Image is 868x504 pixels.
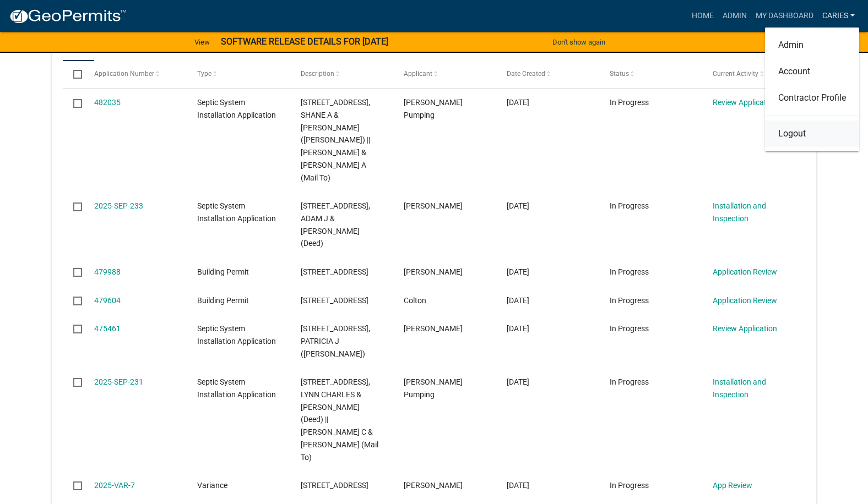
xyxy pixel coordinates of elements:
[610,377,649,386] span: In Progress
[713,98,777,107] a: Review Application
[610,70,629,78] span: Status
[610,267,649,276] span: In Progress
[393,61,496,87] datatable-header-cell: Applicant
[301,481,368,490] span: 22033 M Ave
[404,201,463,210] span: Ben Delagardelle
[507,296,529,305] span: 09/16/2025
[94,377,143,386] a: 2025-SEP-231
[197,324,276,346] span: Septic System Installation Application
[718,6,751,26] a: Admin
[94,98,121,107] a: 482035
[197,377,276,399] span: Septic System Installation Application
[404,267,463,276] span: Nick Leerhoff
[548,33,610,51] button: Don't show again
[507,201,529,210] span: 09/18/2025
[197,201,276,223] span: Septic System Installation Application
[599,61,702,87] datatable-header-cell: Status
[687,6,718,26] a: Home
[507,98,529,107] span: 09/22/2025
[94,201,143,210] a: 2025-SEP-233
[713,377,766,399] a: Installation and Inspection
[197,98,276,119] span: Septic System Installation Application
[818,6,859,26] a: CarieS
[404,98,463,119] span: Cooley Pumping
[713,70,758,78] span: Current Activity
[301,201,370,248] span: 26951 215TH ST, VOLKER, ADAM J & VOLKER, CORISSA M (Deed)
[713,481,752,490] a: App Review
[507,324,529,333] span: 09/08/2025
[94,267,121,276] a: 479988
[610,324,649,333] span: In Progress
[610,98,649,107] span: In Progress
[610,201,649,210] span: In Progress
[765,120,859,147] a: Logout
[94,296,121,305] a: 479604
[404,70,432,78] span: Applicant
[197,296,249,305] span: Building Permit
[507,481,529,490] span: 08/18/2025
[301,98,370,182] span: 15796 270TH ST, JACOBSON, SHANE A & LAURIE A (Deed) || JACOBSON, SHANE A & LAURIE A (Mail To)
[507,70,545,78] span: Date Created
[507,267,529,276] span: 09/17/2025
[94,324,121,333] a: 475461
[94,70,154,78] span: Application Number
[221,36,388,47] strong: SOFTWARE RELEASE DETAILS FOR [DATE]
[765,85,859,111] a: Contractor Profile
[84,61,187,87] datatable-header-cell: Application Number
[301,70,334,78] span: Description
[702,61,805,87] datatable-header-cell: Current Activity
[765,32,859,58] a: Admin
[713,267,777,276] a: Application Review
[94,481,135,490] a: 2025-VAR-7
[713,296,777,305] a: Application Review
[610,481,649,490] span: In Progress
[290,61,393,87] datatable-header-cell: Description
[197,481,227,490] span: Variance
[765,58,859,85] a: Account
[301,324,370,358] span: 13725 X AVE, JOHNSON, PATRICIA J (Deed)
[507,377,529,386] span: 09/04/2025
[404,324,463,333] span: Sarah
[713,201,766,223] a: Installation and Inspection
[404,481,463,490] span: Jason Aldinger
[301,267,368,276] span: 11467 G Ave, Aplington, IA 50604
[713,324,777,333] a: Review Application
[610,296,649,305] span: In Progress
[63,61,84,87] datatable-header-cell: Select
[187,61,290,87] datatable-header-cell: Type
[190,33,214,51] a: View
[301,377,378,462] span: 19996 S AVE, PAKALA, LYNN CHARLES & GAYL RAE (Deed) || PAKALA, LYNN C & GAYL RAE (Mail To)
[197,267,249,276] span: Building Permit
[301,296,368,305] span: 16602 E AVE
[496,61,599,87] datatable-header-cell: Date Created
[765,28,859,151] div: CarieS
[404,296,426,305] span: Colton
[751,6,818,26] a: My Dashboard
[197,70,211,78] span: Type
[404,377,463,399] span: Cooley Pumping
